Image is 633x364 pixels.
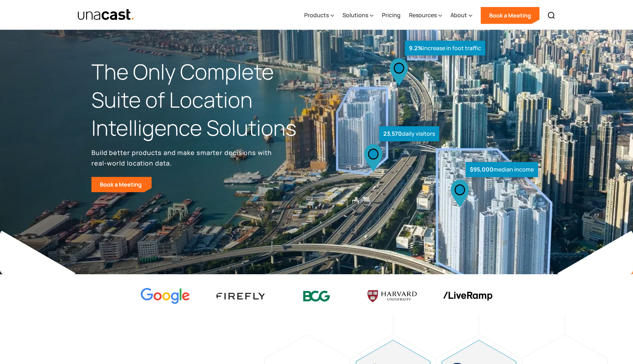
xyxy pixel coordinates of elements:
[547,11,556,20] img: Search icon
[91,58,316,142] h1: The Only Complete Suite of Location Intelligence Solutions
[443,292,492,301] img: liveramp logo
[141,288,190,304] img: Google logo Color
[91,147,274,168] p: Build better products and make smarter decisions with real-world location data.
[343,11,368,19] div: Solutions
[367,288,417,305] img: Harvard U logo
[382,1,401,30] a: Pricing
[466,162,538,177] div: median income
[304,11,329,19] div: Products
[450,11,467,19] div: About
[91,177,152,192] a: Book a Meeting
[292,286,341,306] img: BCG logo
[470,166,493,173] strong: $95,000
[304,1,334,30] div: Products
[77,9,135,21] img: Unacast text logo
[409,11,437,19] div: Resources
[383,130,402,137] strong: 23,570
[409,1,442,30] div: Resources
[343,1,373,30] div: Solutions
[450,1,472,30] div: About
[216,293,266,299] img: Firefly Advertising logo
[379,126,439,141] div: daily visitors
[77,9,135,21] a: home
[405,41,485,56] div: increase in foot traffic
[481,7,539,24] a: Book a Meeting
[409,44,423,52] strong: 9.2%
